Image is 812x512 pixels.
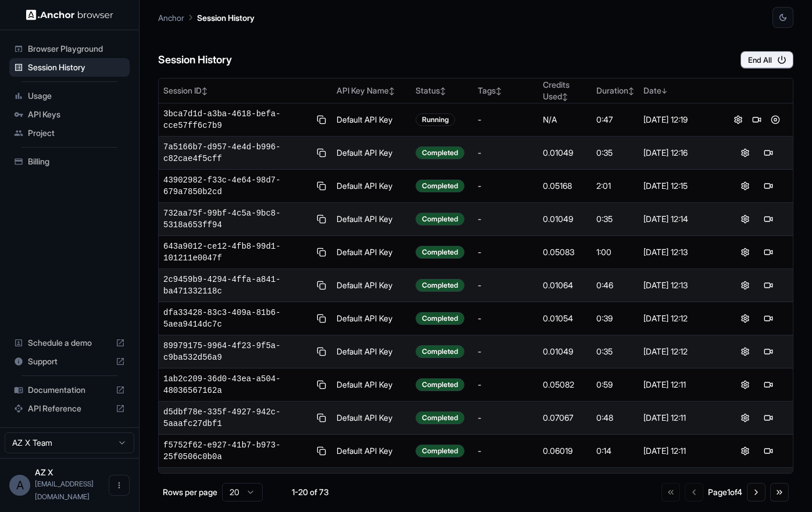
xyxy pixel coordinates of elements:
[28,337,111,349] span: Schedule a demo
[28,62,125,73] span: Session History
[9,105,130,124] div: API Keys
[543,379,588,391] div: 0.05082
[596,147,634,159] div: 0:35
[332,137,410,170] td: Default API Key
[596,246,634,258] div: 1:00
[9,40,130,58] div: Browser Playground
[109,475,130,496] button: Open menu
[9,87,130,105] div: Usage
[163,439,311,463] span: f5752f62-e927-41b7-b973-25f0506c0b0a
[163,141,311,164] span: 7a5166b7-d957-4e4d-b996-c82cae4f5cff
[643,114,717,126] div: [DATE] 12:19
[332,368,410,402] td: Default API Key
[9,352,130,371] div: Support
[643,346,717,357] div: [DATE] 12:12
[643,445,717,457] div: [DATE] 12:11
[163,108,311,131] span: 3bca7d1d-a3ba-4618-befa-cce57ff6c7b9
[543,246,588,258] div: 0.05083
[332,203,410,236] td: Default API Key
[643,313,717,324] div: [DATE] 12:12
[332,335,410,368] td: Default API Key
[478,379,533,391] div: -
[28,403,111,414] span: API Reference
[281,486,339,498] div: 1-20 of 73
[332,103,410,137] td: Default API Key
[163,340,311,363] span: 89979175-9964-4f23-9f5a-c9ba532d56a9
[643,147,717,159] div: [DATE] 12:16
[163,85,327,96] div: Session ID
[543,412,588,424] div: 0.07067
[478,180,533,192] div: -
[389,87,395,95] span: ↕
[440,87,446,95] span: ↕
[416,85,468,96] div: Status
[9,381,130,399] div: Documentation
[28,127,125,139] span: Project
[478,85,533,96] div: Tags
[643,280,717,291] div: [DATE] 12:13
[416,345,464,358] div: Completed
[332,236,410,269] td: Default API Key
[163,207,311,231] span: 732aa75f-99bf-4c5a-9bc8-5318a653ff94
[416,445,464,457] div: Completed
[543,346,588,357] div: 0.01049
[741,51,793,69] button: End All
[163,406,311,429] span: d5dbf78e-335f-4927-942c-5aaafc27dbf1
[416,312,464,325] div: Completed
[416,213,464,225] div: Completed
[643,85,717,96] div: Date
[543,445,588,457] div: 0.06019
[163,486,217,498] p: Rows per page
[9,475,30,496] div: A
[416,146,464,159] div: Completed
[9,152,130,171] div: Billing
[332,302,410,335] td: Default API Key
[478,346,533,357] div: -
[596,114,634,126] div: 0:47
[163,307,311,330] span: dfa33428-83c3-409a-81b6-5aea9414dc7c
[416,246,464,259] div: Completed
[543,313,588,324] div: 0.01054
[332,402,410,435] td: Default API Key
[596,379,634,391] div: 0:59
[562,92,568,101] span: ↕
[543,79,588,102] div: Credits Used
[28,109,125,120] span: API Keys
[643,379,717,391] div: [DATE] 12:11
[35,467,53,477] span: AZ X
[26,9,113,20] img: Anchor Logo
[9,58,130,77] div: Session History
[416,279,464,292] div: Completed
[416,378,464,391] div: Completed
[643,246,717,258] div: [DATE] 12:13
[28,356,111,367] span: Support
[543,147,588,159] div: 0.01049
[9,124,130,142] div: Project
[332,435,410,468] td: Default API Key
[158,11,255,24] nav: breadcrumb
[478,280,533,291] div: -
[661,87,667,95] span: ↓
[643,412,717,424] div: [DATE] 12:11
[643,180,717,192] div: [DATE] 12:15
[543,114,588,126] div: N/A
[628,87,634,95] span: ↕
[596,280,634,291] div: 0:46
[596,445,634,457] div: 0:14
[478,412,533,424] div: -
[596,412,634,424] div: 0:48
[708,486,742,498] div: Page 1 of 4
[478,246,533,258] div: -
[28,90,125,102] span: Usage
[416,113,455,126] div: Running
[332,468,410,501] td: Default API Key
[163,472,311,496] span: 66356768-5ad0-4218-944b-1320966520c0
[158,12,184,24] p: Anchor
[478,313,533,324] div: -
[478,114,533,126] div: -
[478,147,533,159] div: -
[543,213,588,225] div: 0.01049
[478,445,533,457] div: -
[28,156,125,167] span: Billing
[596,85,634,96] div: Duration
